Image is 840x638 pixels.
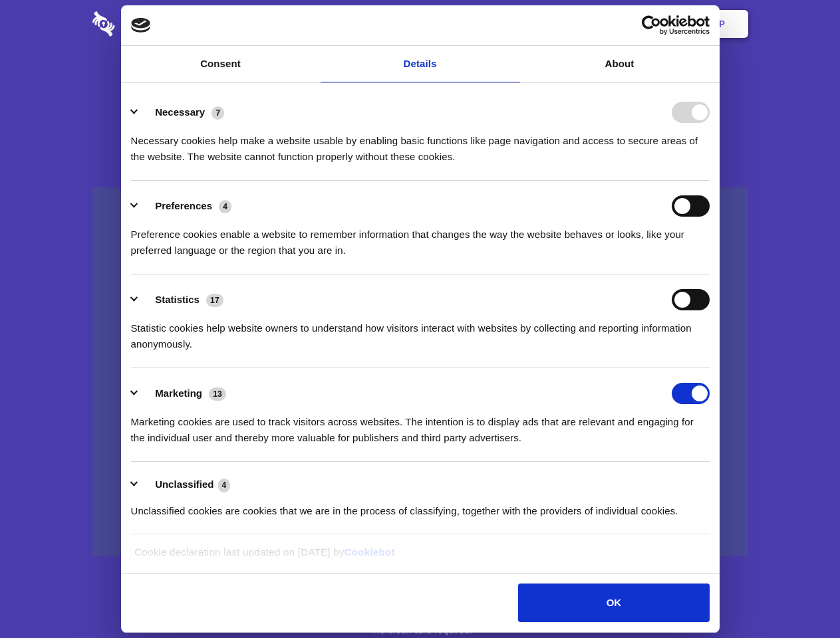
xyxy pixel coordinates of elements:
div: Cookie declaration last updated on [DATE] by [124,544,716,570]
label: Marketing [155,387,202,399]
div: Preference cookies enable a website to remember information that changes the way the website beha... [131,217,710,259]
div: Marketing cookies are used to track visitors across websites. The intention is to display ads tha... [131,404,710,446]
label: Statistics [155,294,200,305]
a: Cookiebot [345,546,395,558]
button: Marketing (13) [131,383,235,404]
iframe: Drift Widget Chat Controller [773,572,824,622]
span: 7 [211,106,224,120]
div: Necessary cookies help make a website usable by enabling basic functions like page navigation and... [131,123,710,165]
img: logo-wordmark-white-trans-d4663122ce5f474addd5e946df7df03e33cb6a1c49d2221995e7729f52c070b2.svg [92,11,206,37]
a: Details [321,46,520,82]
label: Preferences [155,200,212,211]
div: Statistic cookies help website owners to understand how visitors interact with websites by collec... [131,310,710,352]
button: Unclassified (4) [131,477,239,493]
a: About [520,46,720,82]
img: logo [131,18,151,33]
a: Pricing [390,3,448,45]
a: Login [603,3,661,45]
h1: Eliminate Slack Data Loss. [92,60,748,108]
div: Unclassified cookies are cookies that we are in the process of classifying, together with the pro... [131,493,710,519]
span: 4 [219,200,231,213]
a: Contact [539,3,601,45]
span: 17 [206,294,223,307]
h4: Auto-redaction of sensitive data, encrypted data sharing and self-destructing private chats. Shar... [92,121,748,165]
a: Usercentrics Cookiebot - opens in a new window [593,15,710,35]
label: Necessary [155,106,205,118]
span: 4 [218,478,231,492]
button: Statistics (17) [131,289,232,310]
a: Wistia video thumbnail [92,187,748,556]
button: Necessary (7) [131,102,233,123]
button: Preferences (4) [131,195,240,217]
a: Consent [121,46,321,82]
span: 13 [209,387,226,401]
button: OK [518,584,709,622]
